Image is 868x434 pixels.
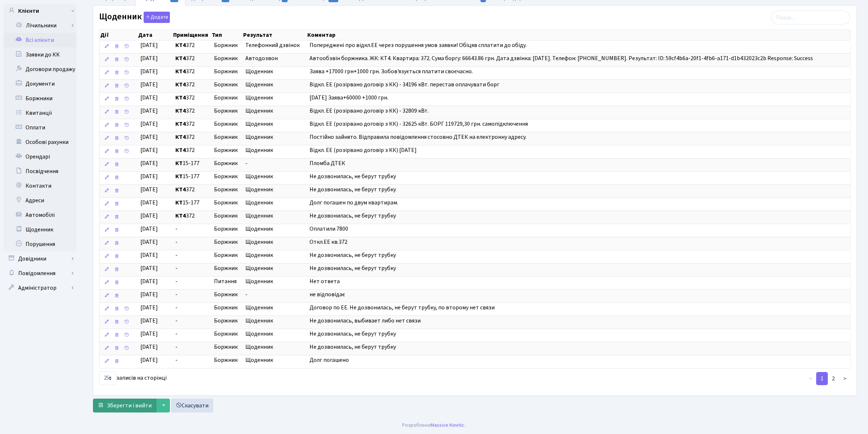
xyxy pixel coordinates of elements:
b: КТ [175,199,183,207]
label: записів на сторінці [99,371,167,385]
span: [DATE] [140,251,158,259]
button: Зберегти і вийти [93,399,156,413]
span: Щоденник [245,81,303,89]
span: [DATE] [140,172,158,180]
span: - [175,356,208,364]
span: - [175,290,208,299]
a: Скасувати [171,399,213,413]
span: не відповідає [310,290,345,298]
span: Боржник [214,251,240,259]
span: Щоденник [245,94,303,102]
span: Відкл. ЕЕ (розірвано договір з КК) - 34196 кВт. перестав оплачувати борг [310,81,499,89]
button: Щоденник [144,12,170,23]
span: Оплатили 7800 [310,225,348,233]
span: Боржник [214,225,240,233]
span: Автообзвін боржника. ЖК: КТ4. Квартира: 372. Сума боргу: 66643.86 грн. Дата дзвінка: [DATE]. Теле... [310,54,813,62]
a: Адреси [4,193,77,208]
span: Боржник [214,304,240,312]
span: [DATE] [140,356,158,364]
span: Боржник [214,107,240,115]
span: Щоденник [245,67,303,76]
span: Боржник [214,264,240,273]
a: Повідомлення [4,266,77,281]
span: Боржник [214,172,240,181]
span: Не дозвонилась, выбивает либо нет связи [310,317,421,325]
b: КТ4 [175,54,186,62]
a: Клієнти [4,4,77,18]
b: КТ4 [175,81,186,89]
label: Щоденник [99,12,170,23]
span: Боржник [214,356,240,364]
span: Боржник [214,81,240,89]
span: [DATE] Заява+60000 +1000 грн. [310,94,388,102]
span: Боржник [214,67,240,76]
span: Щоденник [245,172,303,181]
span: Щоденник [245,107,303,115]
b: КТ4 [175,133,186,141]
span: - [175,277,208,286]
span: Не дозвонилась, не берут трубку [310,251,396,259]
span: [DATE] [140,343,158,351]
span: 372 [175,212,208,220]
th: Дії [100,30,137,40]
span: - [175,225,208,233]
span: Відкл. ЕЕ (розірвано договір з КК) [DATE] [310,146,417,154]
span: - [175,330,208,338]
span: [DATE] [140,133,158,141]
span: Щоденник [245,251,303,259]
span: Щоденник [245,199,303,207]
span: 15-177 [175,159,208,168]
span: Заява +17000 грн+1000 грн. Зобов'язується платити своєчасно. [310,67,473,75]
span: Долг погашено [310,356,349,364]
span: - [175,317,208,325]
b: КТ4 [175,107,186,115]
a: Автомобілі [4,208,77,222]
span: [DATE] [140,264,158,272]
a: Порушення [4,237,77,251]
span: [DATE] [140,54,158,62]
span: - [175,343,208,351]
a: Довідники [4,251,77,266]
span: Боржник [214,159,240,168]
span: [DATE] [140,199,158,207]
span: Боржник [214,54,240,63]
th: Дата [137,30,172,40]
a: Щоденник [4,222,77,237]
span: Зберегти і вийти [107,402,152,410]
span: Щоденник [245,356,303,364]
span: Не дозвонилась, не берут трубку [310,185,396,193]
b: КТ4 [175,120,186,128]
span: [DATE] [140,146,158,154]
span: Щоденник [245,212,303,220]
a: 1 [816,372,828,385]
span: Автодозвон [245,54,303,63]
th: Тип [211,30,243,40]
a: Особові рахунки [4,135,77,149]
span: 372 [175,146,208,155]
b: КТ4 [175,212,186,220]
span: Не дозвонилась, не берут трубку [310,212,396,220]
span: [DATE] [140,212,158,220]
span: Щоденник [245,225,303,233]
span: - [245,290,303,299]
span: [DATE] [140,330,158,338]
span: Боржник [214,238,240,246]
span: Не дозвонилась, не берут трубку [310,330,396,338]
span: Боржник [214,330,240,338]
span: 372 [175,81,208,89]
span: - [175,238,208,246]
a: Контакти [4,179,77,193]
span: Щоденник [245,185,303,194]
span: 15-177 [175,172,208,181]
a: Додати [142,11,170,23]
span: Щоденник [245,277,303,286]
span: [DATE] [140,304,158,312]
b: КТ4 [175,185,186,193]
span: [DATE] [140,317,158,325]
span: Боржник [214,146,240,155]
input: Пошук... [771,11,850,24]
a: Всі клієнти [4,33,77,47]
span: Щоденник [245,343,303,351]
span: Боржник [214,199,240,207]
span: Щоденник [245,133,303,141]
